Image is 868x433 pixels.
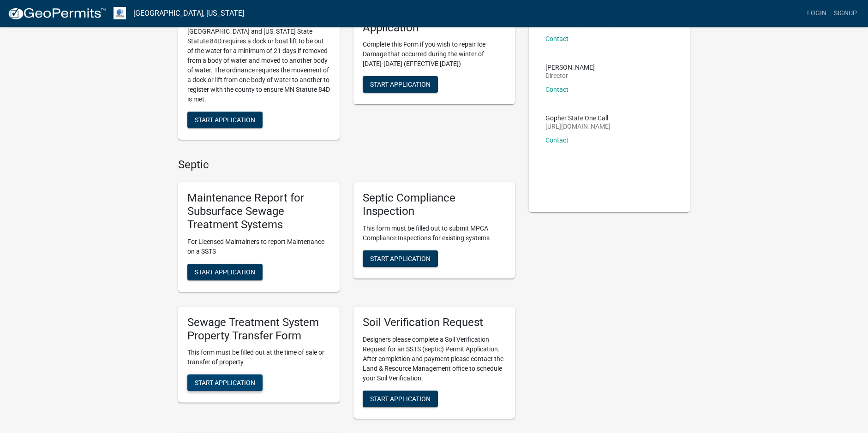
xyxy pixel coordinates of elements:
[187,374,263,391] button: Start Application
[370,395,431,402] span: Start Application
[363,76,438,93] button: Start Application
[363,224,506,243] p: This form must be filled out to submit MPCA Compliance Inspections for existing systems
[187,237,330,256] p: For Licensed Maintainers to report Maintenance on a SSTS
[187,348,330,367] p: This form must be filled out at the time of sale or transfer of property
[187,27,330,104] p: [GEOGRAPHIC_DATA] and [US_STATE] State Statute 84D requires a dock or boat lift to be out of the ...
[187,112,263,128] button: Start Application
[133,6,244,21] a: [GEOGRAPHIC_DATA], [US_STATE]
[803,5,830,22] a: Login
[370,81,431,88] span: Start Application
[178,158,515,172] h4: Septic
[830,5,861,22] a: Signup
[545,64,595,71] p: [PERSON_NAME]
[545,115,611,121] p: Gopher State One Call
[545,123,611,130] p: [URL][DOMAIN_NAME]
[363,191,506,218] h5: Septic Compliance Inspection
[187,316,330,343] h5: Sewage Treatment System Property Transfer Form
[545,72,595,79] p: Director
[187,264,263,280] button: Start Application
[195,379,255,386] span: Start Application
[195,268,255,275] span: Start Application
[363,40,506,69] p: Complete this Form if you wish to repair Ice Damage that occurred during the winter of [DATE]-[DA...
[363,316,506,329] h5: Soil Verification Request
[545,136,569,144] a: Contact
[363,250,438,267] button: Start Application
[363,391,438,407] button: Start Application
[187,191,330,231] h5: Maintenance Report for Subsurface Sewage Treatment Systems
[545,86,569,93] a: Contact
[114,7,126,19] img: Otter Tail County, Minnesota
[545,35,569,42] a: Contact
[195,116,255,123] span: Start Application
[363,335,506,383] p: Designers please complete a Soil Verification Request for an SSTS (septic) Permit Application. Af...
[370,255,431,262] span: Start Application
